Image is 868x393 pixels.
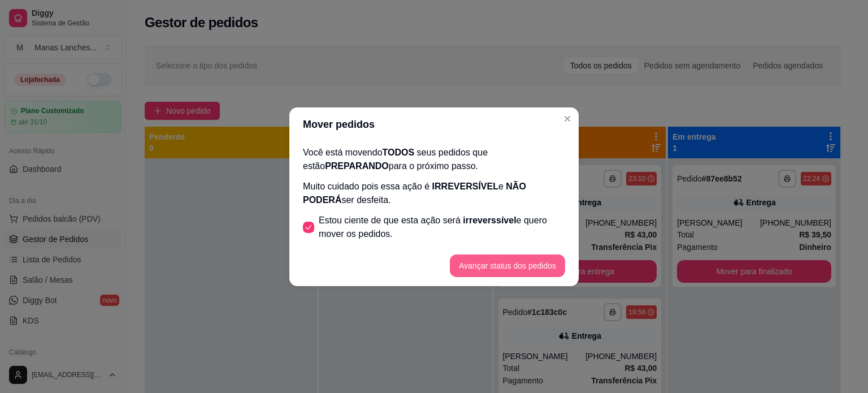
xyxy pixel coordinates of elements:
[450,254,565,277] button: Avançar status dos pedidos
[319,214,565,241] span: Estou ciente de que esta ação será e quero mover os pedidos.
[383,148,415,157] span: TODOS
[303,146,565,173] p: Você está movendo seus pedidos que estão para o próximo passo.
[558,110,576,128] button: Close
[289,107,579,141] header: Mover pedidos
[325,161,389,171] span: PREPARANDO
[463,215,516,225] span: irreverssível
[303,180,565,207] p: Muito cuidado pois essa ação é e ser desfeita.
[432,182,498,191] span: IRREVERSÍVEL
[303,182,526,205] span: NÃO PODERÁ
